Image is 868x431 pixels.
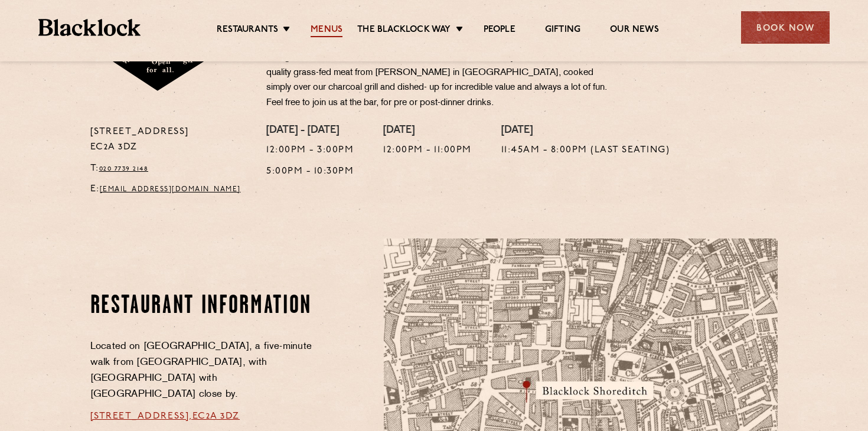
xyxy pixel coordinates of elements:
[311,24,342,37] a: Menus
[266,143,354,158] p: 12:00pm - 3:00pm
[90,412,192,421] a: [STREET_ADDRESS],
[383,125,472,138] h4: [DATE]
[90,125,249,155] p: [STREET_ADDRESS] EC2A 3DZ
[217,24,278,37] a: Restaurants
[266,125,354,138] h4: [DATE] - [DATE]
[90,292,316,321] h2: Restaurant Information
[357,24,451,37] a: The Blacklock Way
[610,24,659,37] a: Our News
[501,125,670,138] h4: [DATE]
[90,182,249,197] p: E:
[266,164,354,179] p: 5:00pm - 10:30pm
[90,161,249,177] p: T:
[383,143,472,158] p: 12:00pm - 11:00pm
[545,24,580,37] a: Gifting
[100,186,241,193] a: [EMAIL_ADDRESS][DOMAIN_NAME]
[38,19,141,36] img: BL_Textured_Logo-footer-cropped.svg
[192,412,240,421] a: EC2A 3DZ
[484,24,515,37] a: People
[99,165,149,172] a: 020 7739 2148
[741,11,830,44] div: Book Now
[501,143,670,158] p: 11:45am - 8:00pm (Last seating)
[90,339,316,403] p: Located on [GEOGRAPHIC_DATA], a five-minute walk from [GEOGRAPHIC_DATA], with [GEOGRAPHIC_DATA] w...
